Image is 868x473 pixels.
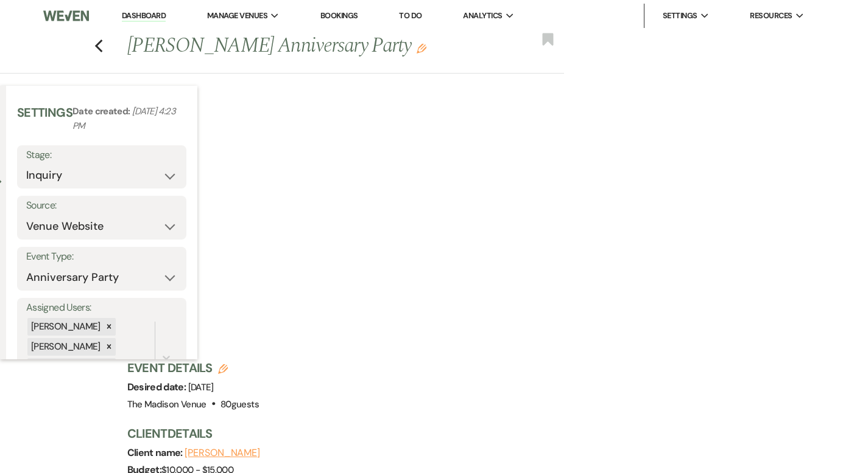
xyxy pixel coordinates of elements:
[26,248,177,266] label: Event Type:
[26,299,177,317] label: Assigned Users:
[127,398,206,410] span: The Madison Venue
[26,197,177,215] label: Source:
[399,10,422,21] a: To Do
[127,425,552,442] h3: Client Details
[320,10,358,21] a: Bookings
[72,105,132,117] span: Date created:
[127,381,188,393] span: Desired date:
[127,446,185,459] span: Client name:
[27,338,102,356] div: [PERSON_NAME]
[26,147,177,164] label: Stage:
[207,10,267,22] span: Manage Venues
[127,32,472,61] h1: [PERSON_NAME] Anniversary Party
[663,10,697,22] span: Settings
[27,358,102,376] div: [PERSON_NAME]
[188,381,214,393] span: [DATE]
[72,105,175,132] span: [DATE] 4:23 PM
[127,359,259,376] h3: Event Details
[122,10,166,22] a: Dashboard
[27,318,102,336] div: [PERSON_NAME]
[17,104,72,145] h3: Settings
[417,43,426,54] button: Edit
[463,10,502,22] span: Analytics
[185,448,260,458] button: [PERSON_NAME]
[750,10,792,22] span: Resources
[221,398,259,410] span: 80 guests
[43,3,89,29] img: Weven Logo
